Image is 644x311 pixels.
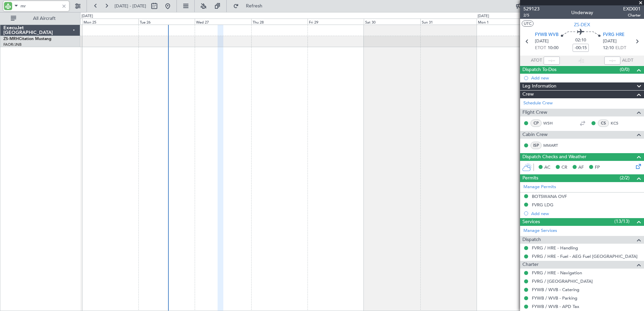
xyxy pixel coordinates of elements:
span: ZS-MRH [3,37,19,41]
span: 2/5 [523,12,540,18]
div: [DATE] [82,13,93,19]
span: Dispatch Checks and Weather [522,153,586,161]
div: CS [598,119,609,127]
div: Thu 28 [251,19,308,25]
span: Charter [522,261,539,269]
span: ALDT [622,57,633,64]
span: Flight Crew [522,109,547,116]
a: FYWB / WVB - APD Tax [532,304,579,309]
span: Crew [522,91,534,98]
span: Permits [522,174,538,182]
a: FVRG / HRE - Fuel - AEG Fuel [GEOGRAPHIC_DATA] [532,253,638,259]
span: FP [595,164,600,171]
span: ETOT [535,45,546,51]
span: [DATE] [535,38,549,45]
span: Dispatch [522,236,541,244]
span: 12:10 [603,45,614,51]
a: Manage Permits [523,184,556,191]
span: Cabin Crew [522,131,548,139]
a: FVRG / HRE - Handling [532,245,578,251]
span: (2/2) [620,174,630,181]
span: ZS-DEX [574,21,590,28]
div: Mon 1 [477,19,533,25]
div: ISP [530,142,542,149]
span: FYWB WVB [535,32,558,38]
div: Fri 29 [308,19,364,25]
span: Services [522,218,540,226]
div: [DATE] [478,13,489,19]
div: Tue 26 [138,19,195,25]
div: FVRG LDG [532,202,553,208]
a: FYWB / WVB - Parking [532,295,577,301]
a: FVRG / HRE - Navigation [532,270,582,276]
a: Manage Services [523,228,557,234]
span: Leg Information [522,82,556,90]
button: All Aircraft [7,13,73,24]
a: WSH [543,120,558,126]
span: EXD001 [623,5,641,12]
input: --:-- [544,57,560,65]
a: MMART [543,142,558,148]
span: ELDT [615,45,626,51]
span: 02:10 [575,37,586,44]
a: Schedule Crew [523,100,553,107]
span: Charter [623,12,641,18]
div: BOTSWANA OVF [532,194,567,199]
div: CP [530,119,542,127]
span: Refresh [240,4,268,8]
span: (13/13) [614,218,630,225]
span: 529123 [523,5,540,12]
a: KCS [611,120,626,126]
span: CR [561,164,567,171]
span: [DATE] - [DATE] [115,3,146,9]
span: AF [578,164,584,171]
div: Wed 27 [195,19,251,25]
span: AC [544,164,550,171]
span: FVRG HRE [603,32,624,38]
span: Dispatch To-Dos [522,66,556,74]
a: FYWB / WVB - Catering [532,287,579,292]
div: Underway [571,9,593,16]
div: Sat 30 [364,19,420,25]
div: Add new [531,75,641,81]
a: ZS-MRHCitation Mustang [3,37,52,41]
button: Refresh [230,1,270,11]
span: (0/0) [620,66,630,73]
span: ATOT [531,57,542,64]
input: A/C (Reg. or Type) [21,1,59,11]
a: FAOR/JNB [3,42,22,47]
span: 10:00 [548,45,558,51]
span: All Aircraft [18,16,71,21]
div: Sun 31 [420,19,477,25]
div: Add new [531,211,641,216]
div: Mon 25 [82,19,138,25]
a: FVRG / [GEOGRAPHIC_DATA] [532,278,593,284]
span: [DATE] [603,38,617,45]
button: UTC [522,21,534,27]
